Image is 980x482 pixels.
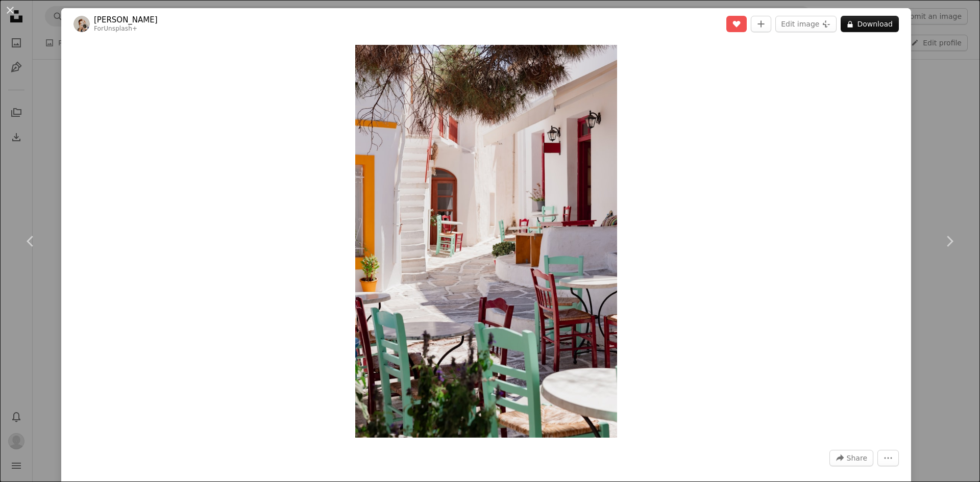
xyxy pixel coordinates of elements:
a: [PERSON_NAME] [94,15,158,25]
button: Zoom in on this image [355,45,617,438]
img: a group of tables and chairs outside of a building [355,45,617,438]
button: More Actions [877,450,899,466]
a: Next [919,192,980,290]
button: Download [841,16,899,32]
button: Add to Collection [751,16,771,32]
button: Edit image [775,16,837,32]
img: Go to laura adai's profile [73,16,90,32]
div: For [94,25,158,33]
button: Unlike [726,16,747,32]
a: Unsplash+ [104,25,137,32]
span: Share [847,450,867,466]
button: Share this image [829,450,873,466]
